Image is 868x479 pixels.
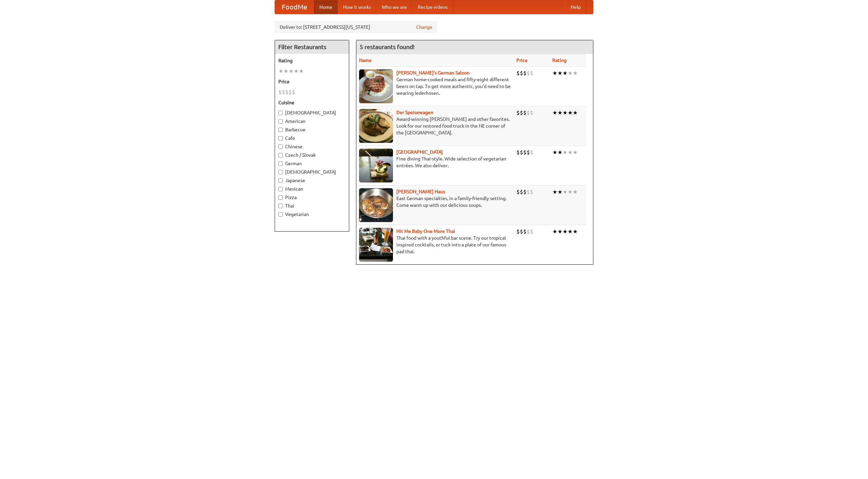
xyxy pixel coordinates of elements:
h5: Rating [278,57,346,64]
a: Rating [552,58,567,63]
a: [GEOGRAPHIC_DATA] [396,149,443,155]
li: ★ [557,228,563,235]
li: ★ [573,188,578,196]
label: Chinese [278,143,346,150]
li: ★ [552,69,557,77]
label: Mexican [278,186,346,192]
li: $ [289,88,292,96]
img: kohlhaus.jpg [359,188,393,222]
li: ★ [557,149,563,156]
li: ★ [568,188,573,196]
a: Help [565,0,586,14]
input: German [278,161,283,166]
label: Thai [278,202,346,209]
li: ★ [283,67,289,75]
input: American [278,119,283,124]
a: Hit Me Baby One More Thai [396,228,455,234]
li: ★ [299,67,304,75]
a: Home [314,0,338,14]
li: ★ [563,109,568,116]
li: ★ [573,149,578,156]
li: ★ [557,69,563,77]
li: ★ [568,69,573,77]
label: American [278,118,346,125]
input: Chinese [278,145,283,149]
li: $ [530,228,533,235]
input: Vegetarian [278,212,283,217]
h4: Filter Restaurants [275,40,349,54]
li: ★ [278,67,283,75]
input: [DEMOGRAPHIC_DATA] [278,111,283,115]
li: $ [523,109,527,116]
li: $ [516,188,520,196]
li: $ [516,228,520,235]
li: $ [523,228,527,235]
li: $ [520,149,523,156]
p: Award-winning [PERSON_NAME] and other favorites. Look for our restored food truck in the NE corne... [359,116,511,136]
li: $ [285,88,289,96]
li: $ [292,88,295,96]
li: ★ [552,188,557,196]
li: ★ [568,228,573,235]
li: $ [520,69,523,77]
li: $ [282,88,285,96]
a: FoodMe [275,0,314,14]
li: $ [527,149,530,156]
li: $ [530,149,533,156]
li: $ [516,69,520,77]
li: $ [523,69,527,77]
li: $ [520,188,523,196]
a: [PERSON_NAME] Haus [396,189,445,194]
li: ★ [563,149,568,156]
a: Price [516,58,528,63]
li: ★ [573,69,578,77]
label: Barbecue [278,126,346,133]
a: How it works [338,0,376,14]
h5: Price [278,78,346,85]
li: $ [516,149,520,156]
a: [PERSON_NAME]'s German Saloon [396,70,470,75]
div: Deliver to: [STREET_ADDRESS][US_STATE] [275,21,437,33]
li: $ [523,149,527,156]
label: German [278,160,346,167]
label: Pizza [278,194,346,201]
input: Japanese [278,178,283,183]
li: $ [520,228,523,235]
label: Vegetarian [278,211,346,218]
li: $ [527,69,530,77]
li: ★ [568,149,573,156]
ng-pluralize: 5 restaurants found! [360,44,415,50]
p: East German specialties, in a family-friendly setting. Come warm up with our delicious soups. [359,195,511,209]
h5: Cuisine [278,99,346,106]
li: $ [527,188,530,196]
p: Thai food with a youthful bar scene. Try our tropical inspired cocktails, or tuck into a plate of... [359,235,511,255]
a: Der Speisewagen [396,110,433,115]
li: $ [530,109,533,116]
li: $ [516,109,520,116]
p: German home-cooked meals and fifty-eight different beers on tap. To get more authentic, you'd nee... [359,76,511,96]
label: Japanese [278,177,346,184]
input: Mexican [278,187,283,191]
img: babythai.jpg [359,228,393,262]
li: ★ [563,188,568,196]
input: Thai [278,204,283,208]
li: ★ [573,228,578,235]
input: Pizza [278,195,283,200]
li: ★ [552,109,557,116]
li: $ [278,88,282,96]
input: [DEMOGRAPHIC_DATA] [278,170,283,174]
input: Barbecue [278,128,283,132]
p: Fine dining Thai-style. Wide selection of vegetarian entrées. We also deliver. [359,155,511,169]
li: ★ [557,188,563,196]
li: ★ [294,67,299,75]
li: $ [523,188,527,196]
label: Cafe [278,135,346,141]
li: ★ [552,149,557,156]
input: Cafe [278,136,283,140]
li: ★ [568,109,573,116]
label: [DEMOGRAPHIC_DATA] [278,109,346,116]
li: $ [530,188,533,196]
